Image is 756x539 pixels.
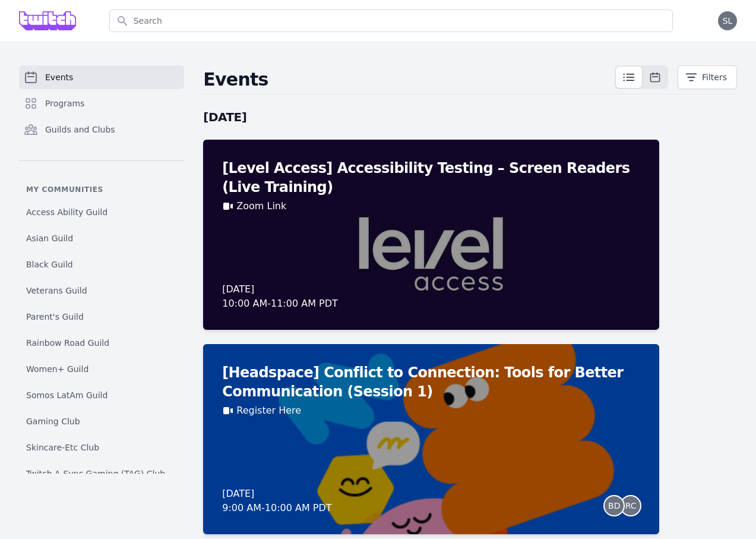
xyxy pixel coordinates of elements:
[19,463,184,484] a: Twitch A-Sync Gaming (TAG) Club
[45,97,84,109] span: Programs
[203,344,659,534] a: [Headspace] Conflict to Connection: Tools for Better Communication (Session 1)Register Here[DATE]...
[608,502,620,510] span: BD
[222,282,338,311] div: [DATE] 10:00 AM - 11:00 AM PDT
[26,206,107,218] span: Access Ability Guild
[26,363,88,375] span: Women+ Guild
[26,442,99,453] span: Skincare-Etc Club
[19,118,184,141] a: Guilds and Clubs
[109,10,673,32] input: Search
[718,11,737,30] button: SL
[678,65,737,89] button: Filters
[236,199,286,213] a: Zoom Link
[45,124,115,135] span: Guilds and Clubs
[26,232,73,244] span: Asian Guild
[203,109,659,125] h2: [DATE]
[19,254,184,275] a: Black Guild
[19,280,184,301] a: Veterans Guild
[26,311,84,323] span: Parent's Guild
[19,11,76,30] img: Grove
[19,332,184,354] a: Rainbow Road Guild
[26,285,87,297] span: Veterans Guild
[203,140,659,330] a: [Level Access] Accessibility Testing – Screen Readers (Live Training)Zoom Link[DATE]10:00 AM-11:0...
[26,259,73,270] span: Black Guild
[26,468,165,480] span: Twitch A-Sync Gaming (TAG) Club
[26,337,109,349] span: Rainbow Road Guild
[19,92,184,115] a: Programs
[19,185,184,194] p: My communities
[222,159,640,197] h2: [Level Access] Accessibility Testing – Screen Readers (Live Training)
[19,65,184,474] nav: Sidebar
[26,389,107,401] span: Somos LatAm Guild
[19,228,184,249] a: Asian Guild
[723,17,733,25] span: SL
[19,65,184,89] a: Events
[222,487,331,515] div: [DATE] 9:00 AM - 10:00 AM PDT
[625,502,637,510] span: RC
[236,404,301,418] a: Register Here
[19,411,184,432] a: Gaming Club
[19,358,184,380] a: Women+ Guild
[26,415,80,427] span: Gaming Club
[19,384,184,406] a: Somos LatAm Guild
[222,363,640,401] h2: [Headspace] Conflict to Connection: Tools for Better Communication (Session 1)
[19,306,184,327] a: Parent's Guild
[19,437,184,458] a: Skincare-Etc Club
[45,71,73,83] span: Events
[203,69,615,90] h2: Events
[19,201,184,223] a: Access Ability Guild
